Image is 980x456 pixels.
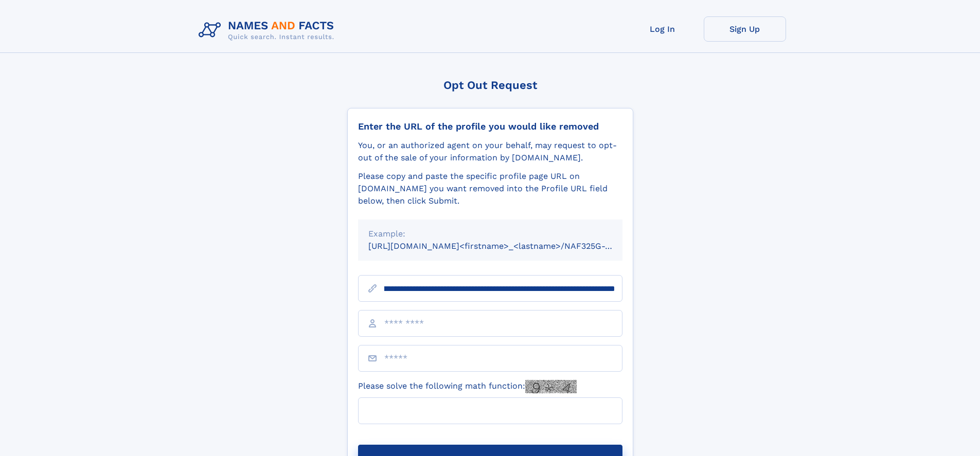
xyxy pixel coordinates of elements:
[358,170,622,207] div: Please copy and paste the specific profile page URL on [DOMAIN_NAME] you want removed into the Pr...
[194,16,343,44] img: Logo Names and Facts
[368,241,642,251] small: [URL][DOMAIN_NAME]<firstname>_<lastname>/NAF325G-xxxxxxxx
[621,16,704,42] a: Log In
[358,121,622,132] div: Enter the URL of the profile you would like removed
[368,228,612,240] div: Example:
[358,380,577,393] label: Please solve the following math function:
[347,79,633,92] div: Opt Out Request
[358,139,622,164] div: You, or an authorized agent on your behalf, may request to opt-out of the sale of your informatio...
[704,16,786,42] a: Sign Up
